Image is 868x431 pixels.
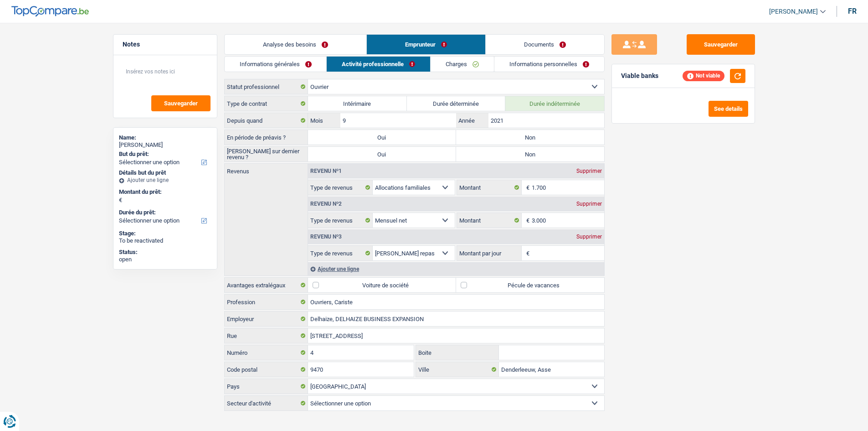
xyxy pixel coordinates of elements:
[225,164,308,174] label: Revenus
[119,177,211,183] div: Ajouter une ligne
[308,147,456,161] label: Oui
[225,328,308,343] label: Rue
[225,96,308,111] label: Type de contrat
[407,96,506,111] label: Durée déterminée
[416,345,499,360] label: Boite
[151,95,211,111] button: Sauvegarder
[456,113,488,128] label: Année
[457,180,522,195] label: Montant
[308,234,344,239] div: Revenu nº3
[308,168,344,174] div: Revenu nº1
[574,201,604,207] div: Supprimer
[456,130,604,145] label: Non
[308,96,407,111] label: Intérimaire
[225,345,308,360] label: Numéro
[762,4,826,19] a: [PERSON_NAME]
[225,79,308,94] label: Statut professionnel
[308,180,373,195] label: Type de revenus
[574,234,604,239] div: Supprimer
[119,197,122,204] span: €
[431,57,494,72] a: Charges
[308,201,344,207] div: Revenu nº2
[119,249,211,256] div: Status:
[119,237,211,244] div: To be reactivated
[486,35,604,54] a: Documents
[683,71,724,81] div: Not viable
[308,278,456,292] label: Voiture de société
[505,96,604,111] label: Durée indéterminée
[119,256,211,263] div: open
[11,6,89,17] img: TopCompare Logo
[687,34,755,55] button: Sauvegarder
[225,362,308,377] label: Code postal
[457,213,522,228] label: Montant
[308,130,456,145] label: Oui
[119,151,210,158] label: But du prêt:
[456,278,604,292] label: Pécule de vacances
[769,8,818,16] span: [PERSON_NAME]
[522,213,532,228] span: €
[308,262,604,275] div: Ajouter une ligne
[308,246,373,260] label: Type de revenus
[225,113,308,128] label: Depuis quand
[327,57,430,72] a: Activité professionnelle
[848,7,857,16] div: fr
[119,188,210,196] label: Montant du prêt:
[119,230,211,237] div: Stage:
[225,57,327,72] a: Informations générales
[225,130,308,145] label: En période de préavis ?
[416,362,499,377] label: Ville
[225,295,308,309] label: Profession
[457,246,522,260] label: Montant par jour
[119,134,211,141] div: Name:
[164,100,198,106] span: Sauvegarder
[709,101,748,117] button: See details
[119,209,210,216] label: Durée du prêt:
[123,41,208,48] h5: Notes
[308,213,373,228] label: Type de revenus
[574,168,604,174] div: Supprimer
[225,278,308,292] label: Avantages extralégaux
[225,147,308,161] label: [PERSON_NAME] sur dernier revenu ?
[225,35,366,54] a: Analyse des besoins
[225,379,308,394] label: Pays
[225,312,308,326] label: Employeur
[621,72,658,80] div: Viable banks
[522,246,532,260] span: €
[456,147,604,161] label: Non
[308,113,340,128] label: Mois
[488,113,604,128] input: AAAA
[494,57,604,72] a: Informations personnelles
[225,396,308,410] label: Secteur d'activité
[119,169,211,177] div: Détails but du prêt
[340,113,456,128] input: MM
[119,141,211,149] div: [PERSON_NAME]
[367,35,485,54] a: Emprunteur
[522,180,532,195] span: €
